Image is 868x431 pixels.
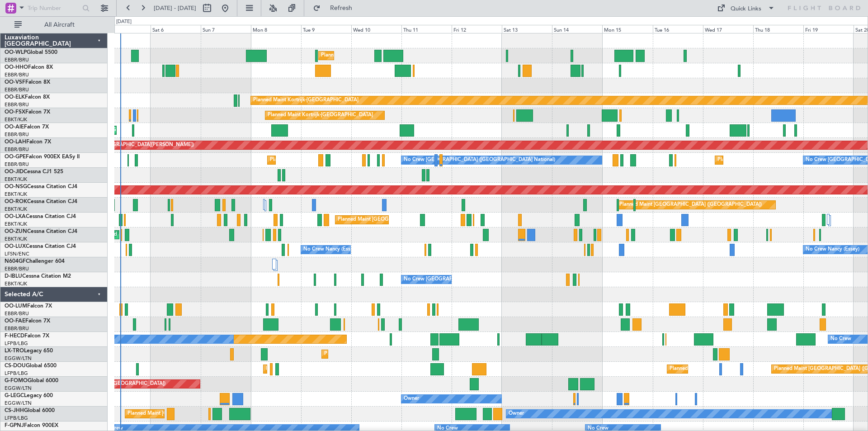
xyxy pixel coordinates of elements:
[703,25,753,33] div: Wed 17
[5,65,28,70] span: OO-HHO
[5,310,29,317] a: EBBR/BRU
[338,213,501,227] div: Planned Maint [GEOGRAPHIC_DATA] ([GEOGRAPHIC_DATA] National)
[452,25,502,33] div: Fri 12
[5,109,25,115] span: OO-FSX
[10,18,98,32] button: All Aircraft
[670,362,812,376] div: Planned Maint [GEOGRAPHIC_DATA] ([GEOGRAPHIC_DATA])
[5,229,27,234] span: OO-ZUN
[5,71,29,78] a: EBBR/BRU
[5,333,24,339] span: F-HECD
[5,408,55,413] a: CS-JHHGlobal 6000
[5,169,24,175] span: OO-JID
[5,259,65,264] a: N604GFChallenger 604
[5,318,50,324] a: OO-FAEFalcon 7X
[5,378,28,384] span: G-FOMO
[266,362,408,376] div: Planned Maint [GEOGRAPHIC_DATA] ([GEOGRAPHIC_DATA])
[5,400,32,407] a: EGGW/LTN
[5,214,26,219] span: OO-LXA
[5,274,71,279] a: D-IBLUCessna Citation M2
[321,49,386,62] div: Planned Maint Milan (Linate)
[5,423,24,428] span: F-GPNJ
[5,65,53,70] a: OO-HHOFalcon 8X
[404,392,419,406] div: Owner
[24,22,95,28] span: All Aircraft
[5,355,32,362] a: EGGW/LTN
[5,116,27,123] a: EBKT/KJK
[5,191,27,198] a: EBKT/KJK
[5,318,25,324] span: OO-FAE
[5,280,27,287] a: EBKT/KJK
[5,393,24,398] span: G-LEGC
[5,184,77,189] a: OO-NSGCessna Citation CJ4
[5,221,27,227] a: EBKT/KJK
[5,259,26,264] span: N604GF
[619,198,762,212] div: Planned Maint [GEOGRAPHIC_DATA] ([GEOGRAPHIC_DATA])
[28,1,80,15] input: Trip Number
[5,214,76,219] a: OO-LXACessna Citation CJ4
[322,5,360,11] span: Refresh
[5,124,24,130] span: OO-AIE
[5,80,50,85] a: OO-VSFFalcon 8X
[653,25,703,33] div: Tue 16
[5,139,26,145] span: OO-LAH
[5,146,29,153] a: EBBR/BRU
[753,25,803,33] div: Thu 18
[5,274,22,279] span: D-IBLU
[5,176,27,183] a: EBKT/KJK
[127,407,270,421] div: Planned Maint [GEOGRAPHIC_DATA] ([GEOGRAPHIC_DATA])
[731,5,761,14] div: Quick Links
[5,50,27,55] span: OO-WLP
[5,161,29,168] a: EBBR/BRU
[5,229,77,234] a: OO-ZUNCessna Citation CJ4
[5,415,28,422] a: LFPB/LBG
[5,265,29,272] a: EBBR/BRU
[303,243,357,256] div: No Crew Nancy (Essey)
[5,169,63,175] a: OO-JIDCessna CJ1 525
[5,236,27,242] a: EBKT/KJK
[5,199,27,204] span: OO-ROK
[5,95,50,100] a: OO-ELKFalcon 8X
[5,244,26,249] span: OO-LUX
[502,25,552,33] div: Sat 13
[201,25,251,33] div: Sun 7
[712,1,779,15] button: Quick Links
[5,325,29,332] a: EBBR/BRU
[404,153,555,167] div: No Crew [GEOGRAPHIC_DATA] ([GEOGRAPHIC_DATA] National)
[5,393,53,398] a: G-LEGCLegacy 600
[351,25,401,33] div: Wed 10
[253,94,359,107] div: Planned Maint Kortrijk-[GEOGRAPHIC_DATA]
[509,407,524,421] div: Owner
[5,50,57,55] a: OO-WLPGlobal 5500
[5,101,29,108] a: EBBR/BRU
[5,378,58,384] a: G-FOMOGlobal 6000
[5,348,24,354] span: LX-TRO
[268,109,373,122] div: Planned Maint Kortrijk-[GEOGRAPHIC_DATA]
[404,273,555,286] div: No Crew [GEOGRAPHIC_DATA] ([GEOGRAPHIC_DATA] National)
[5,244,76,249] a: OO-LUXCessna Citation CJ4
[5,385,32,392] a: EGGW/LTN
[5,199,77,204] a: OO-ROKCessna Citation CJ4
[5,423,58,428] a: F-GPNJFalcon 900EX
[151,25,201,33] div: Sat 6
[5,303,52,309] a: OO-LUMFalcon 7X
[5,340,28,347] a: LFPB/LBG
[5,109,50,115] a: OO-FSXFalcon 7X
[5,303,27,309] span: OO-LUM
[401,25,452,33] div: Thu 11
[324,347,383,361] div: Planned Maint Dusseldorf
[5,95,25,100] span: OO-ELK
[5,184,27,189] span: OO-NSG
[806,243,859,256] div: No Crew Nancy (Essey)
[154,4,196,12] span: [DATE] - [DATE]
[803,25,854,33] div: Fri 19
[251,25,301,33] div: Mon 8
[5,363,57,369] a: CS-DOUGlobal 6500
[5,251,29,257] a: LFSN/ENC
[5,154,26,160] span: OO-GPE
[309,1,363,15] button: Refresh
[830,332,851,346] div: No Crew
[5,139,51,145] a: OO-LAHFalcon 7X
[5,80,25,85] span: OO-VSF
[5,348,53,354] a: LX-TROLegacy 650
[301,25,351,33] div: Tue 9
